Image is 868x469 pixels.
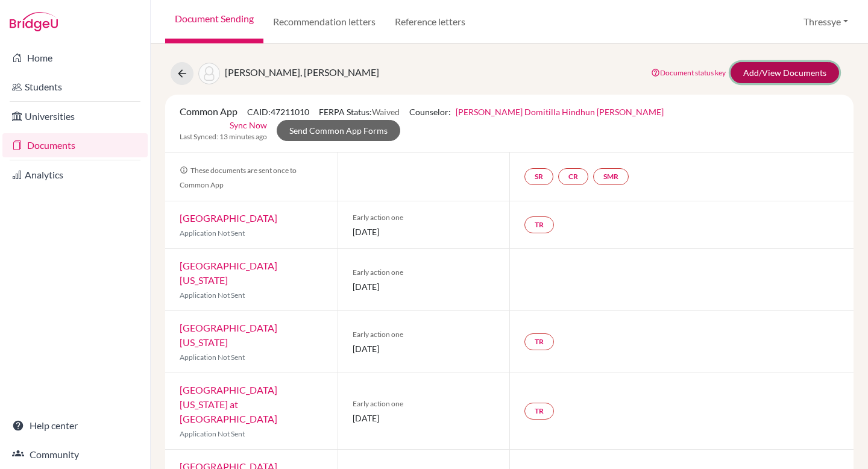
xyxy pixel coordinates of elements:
[180,260,277,286] a: [GEOGRAPHIC_DATA][US_STATE]
[2,104,148,128] a: Universities
[524,403,554,420] a: TR
[230,119,267,131] a: Sync Now
[180,384,277,424] a: [GEOGRAPHIC_DATA][US_STATE] at [GEOGRAPHIC_DATA]
[731,62,839,83] a: Add/View Documents
[558,168,588,185] a: CR
[524,333,554,350] a: TR
[651,68,726,77] a: Document status key
[524,168,553,185] a: SR
[180,353,245,362] span: Application Not Sent
[180,131,267,142] span: Last Synced: 13 minutes ago
[2,414,148,438] a: Help center
[2,75,148,99] a: Students
[180,166,297,189] span: These documents are sent once to Common App
[353,342,495,355] span: [DATE]
[319,107,400,117] span: FERPA Status:
[353,398,495,409] span: Early action one
[277,120,400,141] a: Send Common App Forms
[353,225,495,238] span: [DATE]
[247,107,309,117] span: CAID: 47211010
[2,133,148,157] a: Documents
[353,267,495,278] span: Early action one
[593,168,629,185] a: SMR
[798,10,854,33] button: Thressye
[180,105,237,117] span: Common App
[2,46,148,70] a: Home
[456,107,664,117] a: [PERSON_NAME] Domitilla Hindhun [PERSON_NAME]
[409,107,664,117] span: Counselor:
[353,280,495,293] span: [DATE]
[2,163,148,187] a: Analytics
[353,329,495,340] span: Early action one
[180,228,245,238] span: Application Not Sent
[180,291,245,300] span: Application Not Sent
[180,429,245,438] span: Application Not Sent
[225,66,379,78] span: [PERSON_NAME], [PERSON_NAME]
[2,442,148,467] a: Community
[372,107,400,117] span: Waived
[180,212,277,224] a: [GEOGRAPHIC_DATA]
[10,12,58,31] img: Bridge-U
[353,212,495,223] span: Early action one
[353,412,495,424] span: [DATE]
[524,216,554,233] a: TR
[180,322,277,348] a: [GEOGRAPHIC_DATA][US_STATE]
